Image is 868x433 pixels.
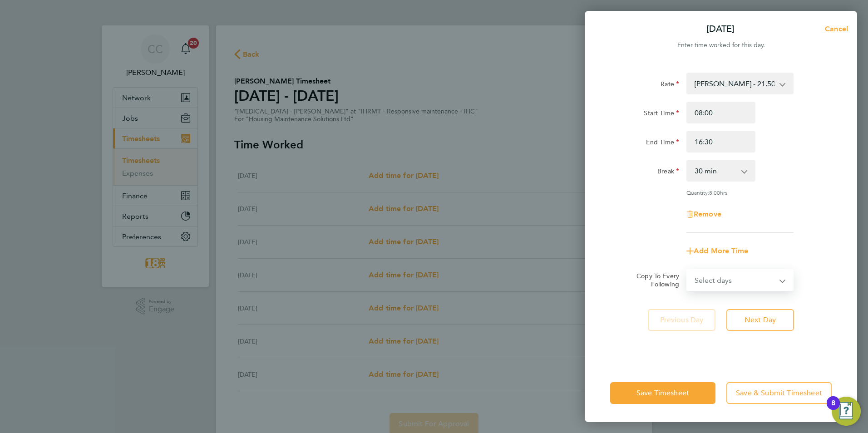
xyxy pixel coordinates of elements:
[726,309,794,331] button: Next Day
[694,210,721,218] span: Remove
[686,102,755,123] input: E.g. 08:00
[644,109,679,120] label: Start Time
[745,315,776,325] span: Next Day
[726,382,832,404] button: Save & Submit Timesheet
[686,211,721,218] button: Remove
[832,397,861,426] button: Open Resource Center, 8 new notifications
[610,382,715,404] button: Save Timesheet
[831,403,835,415] div: 8
[736,389,822,398] span: Save & Submit Timesheet
[661,80,679,91] label: Rate
[686,189,794,196] div: Quantity: hrs
[706,23,735,35] p: [DATE]
[810,20,857,38] button: Cancel
[646,138,679,149] label: End Time
[657,167,679,178] label: Break
[686,131,755,153] input: E.g. 18:00
[822,25,848,33] span: Cancel
[709,189,720,196] span: 8.00
[694,246,748,255] span: Add More Time
[629,272,679,288] label: Copy To Every Following
[686,247,748,255] button: Add More Time
[636,389,689,398] span: Save Timesheet
[585,40,857,51] div: Enter time worked for this day.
